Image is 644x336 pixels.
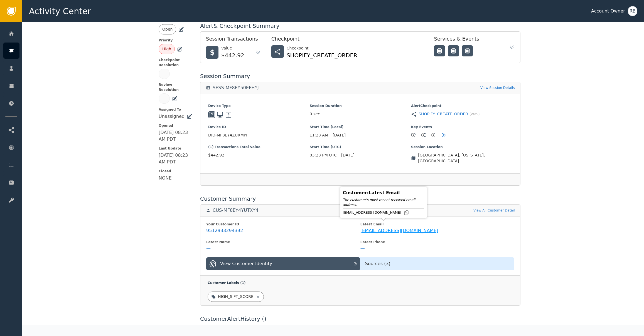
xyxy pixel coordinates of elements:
[343,210,424,215] div: [EMAIL_ADDRESS][DOMAIN_NAME]
[470,112,480,117] span: (ver 5 )
[200,22,520,30] div: Alert & Checkpoint Summary
[343,190,424,196] div: Customer : Latest Email
[287,45,357,51] div: Checkpoint
[200,72,520,80] div: Session Summary
[162,26,173,32] div: Open
[333,132,346,138] span: [DATE]
[310,152,337,158] span: 03:23 PM UTC
[206,222,360,227] div: Your Customer ID
[310,145,411,150] span: Start Time (UTC)
[206,228,243,233] div: 9512933294392
[208,125,309,130] span: Device ID
[480,85,515,90] a: View Session Details
[159,82,192,92] span: Review Resolution
[220,260,272,267] div: View Customer Identity
[208,152,309,158] span: $442.92
[310,103,411,108] span: Session Duration
[200,195,520,203] div: Customer Summary
[159,58,192,68] span: Checkpoint Resolution
[360,246,365,251] div: —
[208,132,309,138] span: DID-MF8EY4ZURMPF
[162,96,166,101] div: —
[159,38,192,43] span: Priority
[431,133,435,137] div: 1
[310,132,328,138] span: 11:23 AM
[343,197,424,207] div: The customer's most recent received email address.
[310,111,320,117] span: 0 sec
[208,103,309,108] span: Device Type
[411,133,415,137] div: 1
[206,35,261,45] div: Session Transactions
[159,146,192,151] span: Last Update
[208,145,309,150] span: (1) Transactions Total Value
[210,48,215,58] span: $
[473,208,515,213] a: View All Customer Detail
[159,152,192,165] div: [DATE] 08:23 AM PDT
[360,260,515,267] div: Sources ( 3 )
[310,125,411,130] span: Start Time (Local)
[206,240,360,245] div: Latest Name
[421,133,425,137] div: 1
[341,152,354,158] span: [DATE]
[159,175,172,181] div: NONE
[29,5,91,18] span: Activity Center
[411,145,512,150] span: Session Location
[159,123,192,128] span: Opened
[221,45,244,51] div: Value
[206,257,360,270] button: View Customer Identity
[159,113,185,120] div: Unassigned
[360,228,438,233] div: [EMAIL_ADDRESS][DOMAIN_NAME]
[208,281,245,285] span: Customer Labels ( 1 )
[162,71,166,77] div: —
[159,107,192,112] span: Assigned To
[287,51,357,59] div: SHOPIFY_CREATE_ORDER
[213,208,258,213] div: CUS-MF8EY4YUTXY4
[411,103,512,108] span: Alert Checkpoint
[271,35,423,45] div: Checkpoint
[206,246,211,251] div: —
[200,315,520,323] div: Customer Alert History ( )
[419,111,468,117] a: SHOPIFY_CREATE_ORDER
[159,129,192,143] div: [DATE] 08:23 AM PDT
[360,240,515,245] div: Latest Phone
[434,35,501,45] div: Services & Events
[213,85,259,91] div: SESS-MF8EY50EFHYJ
[159,169,192,174] span: Closed
[360,222,515,227] div: Latest Email
[221,51,244,59] div: $442.92
[418,152,512,164] span: [GEOGRAPHIC_DATA], [US_STATE], [GEOGRAPHIC_DATA]
[591,8,625,14] div: Account Owner
[411,125,512,130] span: Key Events
[162,46,171,52] div: High
[628,6,637,16] button: RB
[218,294,254,300] div: HIGH_SIFT_SCORE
